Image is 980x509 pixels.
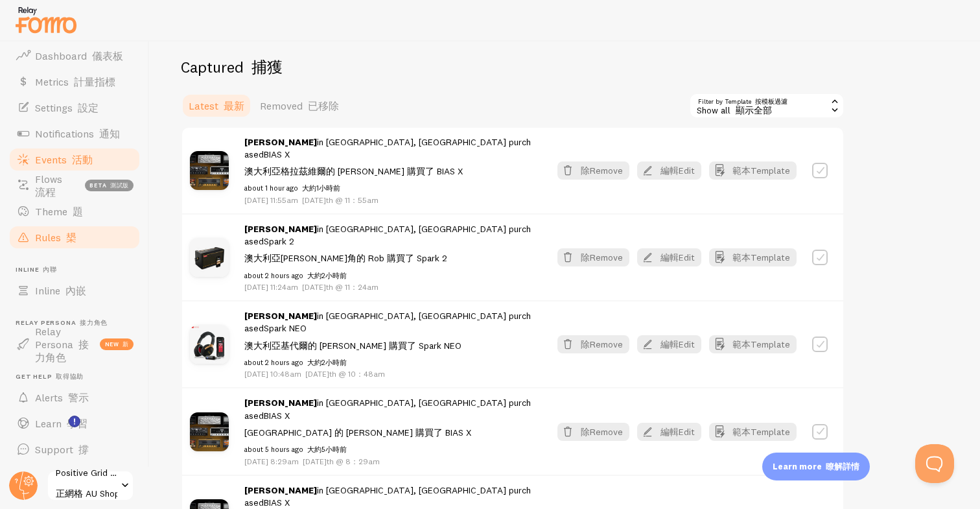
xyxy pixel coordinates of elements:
[35,231,76,244] span: Rules
[244,252,447,264] font: 澳大利亞[PERSON_NAME]角的 Rob 購買了 Spark 2
[35,49,123,62] span: Dashboard
[244,136,534,195] span: in [GEOGRAPHIC_DATA], [GEOGRAPHIC_DATA] purchased
[244,397,534,455] span: in [GEOGRAPHIC_DATA], [GEOGRAPHIC_DATA] purchased
[302,282,379,292] font: [DATE]th @ 11：24am
[35,443,89,456] span: Support
[35,101,99,114] span: Settings
[8,224,141,250] a: Rules 槼
[244,484,317,496] strong: [PERSON_NAME]
[244,195,534,206] p: [DATE] 11:55am
[8,410,141,436] a: Learn 學習
[581,165,590,176] font: 除
[8,95,141,121] a: Settings 設定
[244,444,534,455] small: about 5 hours ago
[190,325,229,364] img: 01_540209ad-f68d-46b0-873a-920738f11d8f_small.jpg
[35,284,86,297] span: Inline
[732,426,751,438] font: 範本
[16,266,141,274] span: Inline
[80,318,108,327] font: 接力角色
[35,153,93,166] span: Events
[8,147,141,172] a: Events 活動
[709,248,797,266] button: Template 範本
[732,338,751,350] font: 範本
[244,223,317,235] strong: [PERSON_NAME]
[68,391,89,404] font: 警示
[181,93,252,119] a: Latest 最新
[732,165,751,176] font: 範本
[8,331,141,357] a: Relay Persona 接力角色 new 新
[85,180,134,191] span: beta
[224,99,244,112] font: 最新
[308,99,339,112] font: 已移除
[190,151,229,190] img: 1_30b17efd-cd67-4565-8710-ff58349589b8_small.jpg
[915,444,954,483] iframe: Help Scout Beacon - Open
[35,185,56,198] font: 流程
[264,235,294,247] a: Spark 2
[581,426,590,438] font: 除
[660,338,679,350] font: 編輯
[307,358,347,367] font: 大約2小時前
[732,252,751,263] font: 範本
[8,43,141,69] a: Dashboard 儀表板
[637,335,701,353] button: Edit 編輯
[78,443,89,456] font: 撐
[100,338,134,350] span: new
[244,357,534,368] small: about 2 hours ago
[637,423,701,441] button: Edit 編輯
[92,49,123,62] font: 儀表板
[637,248,709,266] a: Edit 編輯
[66,231,76,244] font: 槼
[581,252,590,263] font: 除
[244,310,317,322] strong: [PERSON_NAME]
[244,310,534,368] span: in [GEOGRAPHIC_DATA], [GEOGRAPHIC_DATA] purchased
[8,198,141,224] a: Theme 題
[244,456,534,467] p: [DATE] 8:29am
[557,335,629,353] button: Remove 除
[8,121,141,147] a: Notifications 通知
[78,101,99,114] font: 設定
[56,465,117,506] span: Positive Grid AU Shopify
[252,93,347,119] a: Removed 已移除
[581,338,590,350] font: 除
[773,460,859,473] p: Learn more
[307,271,347,280] font: 大約2小時前
[264,497,290,508] a: BIAS X
[69,416,80,427] svg: <p>Watch New Feature Tutorials!</p>
[122,340,129,348] font: 新
[14,3,78,36] img: fomo-relay-logo-orange.svg
[264,148,290,160] a: BIAS X
[56,372,84,381] font: 取得協助
[305,369,385,379] font: [DATE]th @ 10：48am
[35,75,115,88] span: Metrics
[303,456,380,466] font: [DATE]th @ 8：29am
[74,75,115,88] font: 計量指標
[8,436,141,462] a: Support 撐
[8,172,141,198] a: Flows 流程 beta 測試版
[260,99,339,112] span: Removed
[689,93,845,119] div: Show all
[251,57,283,77] font: 捕獲
[244,340,461,351] font: 澳大利亞基代爾的 [PERSON_NAME] 購買了 Spark NEO
[244,427,471,438] font: [GEOGRAPHIC_DATA] 的 [PERSON_NAME] 購買了 BIAS X
[16,319,141,327] span: Relay Persona
[736,104,772,116] font: 顯示全部
[762,453,870,480] div: Learn more
[181,57,845,77] h2: Captured
[660,426,679,438] font: 編輯
[110,182,129,189] font: 測試版
[637,335,709,353] a: Edit 編輯
[244,223,534,281] span: in [GEOGRAPHIC_DATA], [GEOGRAPHIC_DATA] purchased
[637,248,701,266] button: Edit 編輯
[709,161,797,180] a: Template 範本
[73,205,83,218] font: 題
[72,153,93,166] font: 活動
[709,335,797,353] button: Template 範本
[302,183,340,193] font: 大約1小時前
[35,325,92,364] span: Relay Persona
[660,252,679,263] font: 編輯
[35,391,89,404] span: Alerts
[189,99,244,112] span: Latest
[244,136,317,148] strong: [PERSON_NAME]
